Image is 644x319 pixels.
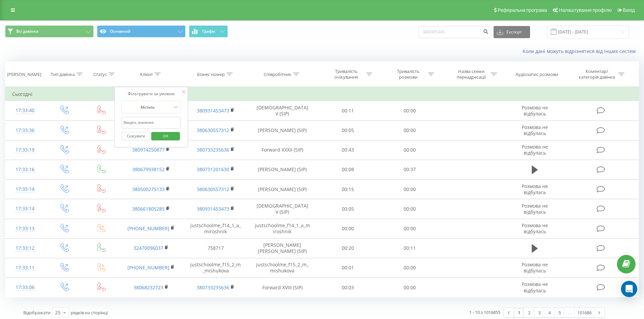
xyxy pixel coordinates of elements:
a: [PHONE_NUMBER] [127,264,169,271]
div: 17:33:13 [12,222,38,235]
td: 00:37 [379,160,441,179]
a: 38068232723 [134,284,163,291]
a: 101686 [575,308,594,317]
button: Скасувати [122,132,150,140]
td: [PERSON_NAME] (SIP) [248,180,317,199]
a: 380931453473 [197,107,229,114]
td: 00:00 [379,140,441,160]
span: Реферальна програма [498,7,547,13]
a: 380500275133 [132,186,165,192]
td: 00:00 [379,219,441,238]
td: [PERSON_NAME] (SIP) [248,160,317,179]
a: 32470096037 [134,245,163,251]
div: 17:33:16 [12,163,38,176]
td: 00:03 [317,278,379,297]
button: Графік [189,25,228,37]
div: Клієнт [140,72,153,77]
div: … [565,308,575,317]
td: 00:43 [317,140,379,160]
div: Бізнес номер [197,72,225,77]
td: justschoolme_f14_1_a_miroshnik [248,219,317,238]
div: 17:33:06 [12,281,38,294]
div: 25 [55,309,61,316]
a: [PHONE_NUMBER] [127,225,169,232]
a: 380630557312 [197,127,229,133]
td: 00:00 [379,199,441,219]
a: 380679938152 [132,166,165,172]
td: 00:08 [317,160,379,179]
a: 380661805285 [132,206,165,212]
a: 2 [524,308,534,317]
td: 00:00 [379,180,441,199]
div: Аудіозапис розмови [516,72,558,77]
div: 17:33:12 [12,242,38,255]
a: 380733235636 [197,147,229,153]
td: [DEMOGRAPHIC_DATA] V (SIP) [248,101,317,121]
div: 17:33:14 [12,202,38,215]
td: 00:00 [379,278,441,297]
a: 3 [534,308,544,317]
a: 380733235636 [197,284,229,291]
div: 17:33:11 [12,261,38,274]
div: Назва схеми переадресації [453,69,489,80]
span: рядків на сторінці [71,310,108,316]
span: Розмова не відбулась [522,203,548,215]
td: [PERSON_NAME] (SIP) [248,121,317,140]
div: 17:33:40 [12,104,38,117]
td: 00:00 [379,101,441,121]
button: Основний [97,25,186,37]
span: Розмова не відбулась [522,261,548,274]
div: 17:33:36 [12,124,38,137]
div: 1 - 10 з 1016855 [469,309,500,316]
a: 1 [514,308,524,317]
span: OK [156,131,175,141]
div: [PERSON_NAME] [7,72,41,77]
td: 00:11 [317,101,379,121]
a: Коли дані можуть відрізнятися вiд інших систем [523,48,639,54]
a: 380931453473 [197,206,229,212]
span: Розмова не відбулась [522,281,548,293]
span: Налаштування профілю [559,7,612,13]
span: Всі дзвінки [16,29,39,34]
td: 00:01 [317,258,379,277]
td: [DEMOGRAPHIC_DATA] V (SIP) [248,199,317,219]
span: Розмова не відбулась [522,222,548,235]
span: Розмова не відбулась [522,143,548,156]
button: Всі дзвінки [5,25,94,37]
td: 00:11 [379,238,441,258]
div: 17:33:19 [12,143,38,157]
button: OK [151,132,180,140]
button: Експорт [494,26,530,38]
td: justschoolme_f15_2_m_mishukova [183,258,247,277]
span: Вихід [623,7,635,13]
td: 00:00 [379,258,441,277]
span: Відображати [23,310,50,316]
div: Тривалість очікування [328,69,364,80]
td: [PERSON_NAME] [PERSON_NAME] (SIP) [248,238,317,258]
div: Тривалість розмови [390,69,426,80]
div: Статус [93,72,107,77]
a: 4 [544,308,554,317]
td: 00:15 [317,180,379,199]
input: Введіть значення [122,117,181,129]
td: justschoolme_f15_2_m_mishukova [248,258,317,277]
td: 00:00 [317,219,379,238]
div: Співробітник [264,72,291,77]
span: Графік [202,29,215,34]
td: justschoolme_f14_1_a_miroshnik [183,219,247,238]
td: 00:00 [379,121,441,140]
td: Forward XXXII (SIP) [248,140,317,160]
div: 17:33:14 [12,183,38,196]
a: 380630557312 [197,186,229,192]
a: 5 [554,308,565,317]
a: 380974250877 [132,147,165,153]
span: Розмова не відбулась [522,104,548,117]
span: Розмова не відбулась [522,124,548,136]
div: Коментар/категорія дзвінка [577,69,617,80]
span: Розмова не відбулась [522,183,548,195]
td: 00:05 [317,199,379,219]
td: Сьогодні [5,87,639,101]
div: Open Intercom Messenger [621,281,637,297]
td: 758717 [183,238,247,258]
td: Forward XVIII (SIP) [248,278,317,297]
